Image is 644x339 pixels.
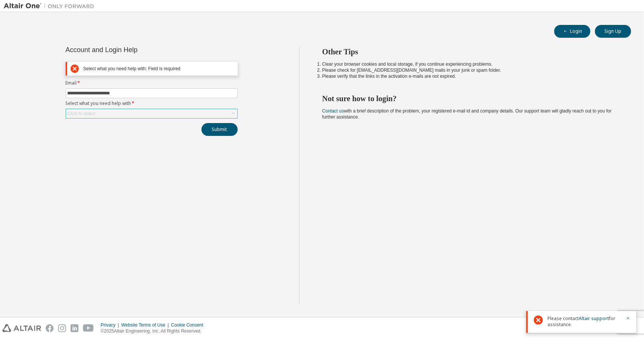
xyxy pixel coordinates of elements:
img: youtube.svg [83,324,94,332]
li: Please check for [EMAIL_ADDRESS][DOMAIN_NAME] mails in your junk or spam folder. [322,67,618,73]
div: Website Terms of Use [121,322,171,328]
div: Privacy [101,322,121,328]
li: Clear your browser cookies and local storage, if you continue experiencing problems. [322,61,618,67]
a: Altair support [579,315,609,322]
img: instagram.svg [58,324,66,332]
span: with a brief description of the problem, your registered e-mail id and company details. Our suppo... [322,108,612,120]
label: Select what you need help with [66,100,238,106]
h2: Not sure how to login? [322,94,618,103]
img: facebook.svg [46,324,54,332]
div: Click to select [68,111,95,117]
button: Submit [201,123,238,136]
h2: Other Tips [322,47,618,57]
p: © 2025 Altair Engineering, Inc. All Rights Reserved. [101,328,208,334]
a: Contact us [322,108,344,114]
div: Select what you need help with: Field is required [83,66,234,72]
img: linkedin.svg [71,324,78,332]
div: Cookie Consent [171,322,207,328]
button: Sign Up [595,25,631,38]
button: Login [554,25,590,38]
div: Account and Login Help [66,47,203,53]
img: altair_logo.svg [2,324,41,332]
img: Altair One [4,2,98,10]
label: Email [66,80,238,86]
li: Please verify that the links in the activation e-mails are not expired. [322,73,618,79]
span: Please contact for assistance. [547,316,621,328]
div: Click to select [66,109,237,118]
